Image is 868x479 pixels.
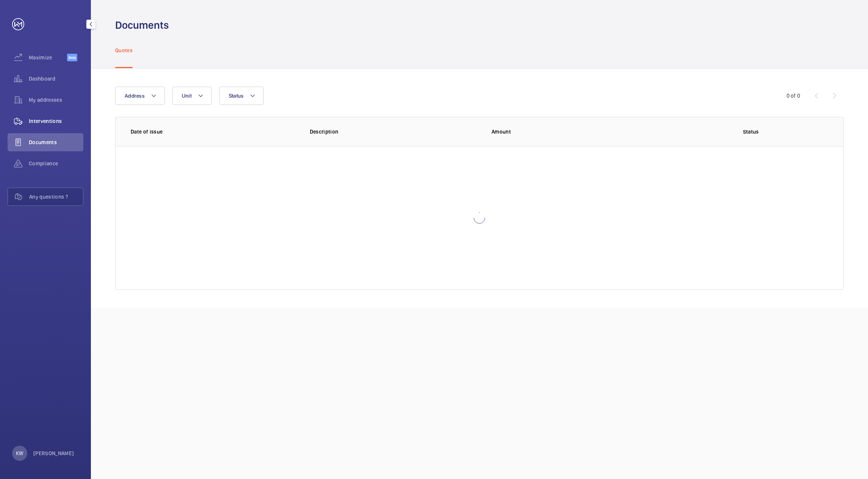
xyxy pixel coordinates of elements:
span: Interventions [29,117,83,125]
p: Date of issue [131,128,298,135]
span: My addresses [29,96,83,104]
p: Status [674,128,829,135]
span: Maximize [29,54,67,61]
span: Compliance [29,160,83,167]
span: Beta [67,54,77,61]
span: Any questions ? [29,193,83,201]
p: KW [16,449,23,457]
p: [PERSON_NAME] [33,449,74,457]
div: 0 of 0 [787,92,800,100]
span: Status [229,93,244,99]
h1: Documents [115,18,169,32]
p: Quotes [115,47,133,54]
p: Description [310,128,480,135]
span: Unit [182,93,192,99]
button: Address [115,87,165,105]
button: Status [219,87,264,105]
span: Dashboard [29,75,83,82]
button: Unit [172,87,212,105]
span: Address [125,93,145,99]
span: Documents [29,138,83,146]
p: Amount [492,128,662,135]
